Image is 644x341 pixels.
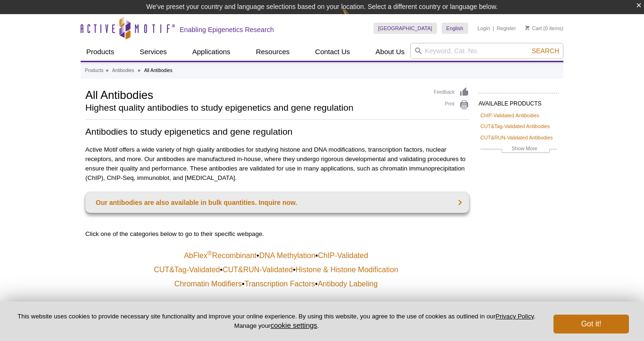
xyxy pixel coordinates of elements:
[496,25,516,32] a: Register
[495,313,534,320] a: Privacy Policy
[180,25,274,34] h2: Enabling Epigenetics Research
[154,265,220,275] a: CUT&Tag-Validated
[85,104,424,112] h2: Highest quality antibodies to study epigenetics and gene regulation
[318,279,378,289] a: Antibody Labeling
[86,249,468,262] td: • •
[480,144,557,155] a: Show More
[478,25,490,32] a: Login
[529,47,562,55] button: Search
[85,229,469,239] p: Click one of the categories below to go to their specific webpage.
[223,265,293,275] a: CUT&RUN-Validated
[318,251,368,260] a: ChIP-Validated
[85,145,469,183] p: Active Motif offers a wide variety of high quality antibodies for studying histone and DNA modifi...
[245,279,315,289] a: Transcription Factors
[85,66,103,75] a: Products
[85,192,469,213] a: Our antibodies are also available in bulk quantities. Inquire now.
[525,23,563,34] li: (0 items)
[434,100,469,110] a: Print
[271,321,317,329] button: cookie settings
[342,7,367,29] img: Change Here
[525,25,542,32] a: Cart
[112,66,134,75] a: Antibodies
[373,23,437,34] a: [GEOGRAPHIC_DATA]
[553,315,629,333] button: Got it!
[493,23,494,34] li: |
[86,263,468,276] td: • •
[480,111,539,120] a: ChIP-Validated Antibodies
[85,125,469,138] h2: Antibodies to study epigenetics and gene regulation
[434,87,469,97] a: Feedback
[479,93,559,110] h2: AVAILABLE PRODUCTS
[525,25,529,30] img: Your Cart
[442,23,468,34] a: English
[532,47,559,55] span: Search
[144,68,173,73] li: All Antibodies
[296,265,398,275] a: Histone & Histone Modification
[85,87,424,101] h1: All Antibodies
[184,251,256,260] a: AbFlex®Recombinant
[250,43,296,61] a: Resources
[15,312,538,330] p: This website uses cookies to provide necessary site functionality and improve your online experie...
[81,43,120,61] a: Products
[207,250,212,257] sup: ®
[106,68,108,73] li: »
[138,68,140,73] li: »
[259,251,315,260] a: DNA Methylation
[134,43,173,61] a: Services
[480,122,550,130] a: CUT&Tag-Validated Antibodies
[86,277,468,291] td: • •
[480,133,553,142] a: CUT&RUN-Validated Antibodies
[187,43,236,61] a: Applications
[370,43,411,61] a: About Us
[174,279,242,289] a: Chromatin Modifiers
[410,43,563,59] input: Keyword, Cat. No.
[309,43,355,61] a: Contact Us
